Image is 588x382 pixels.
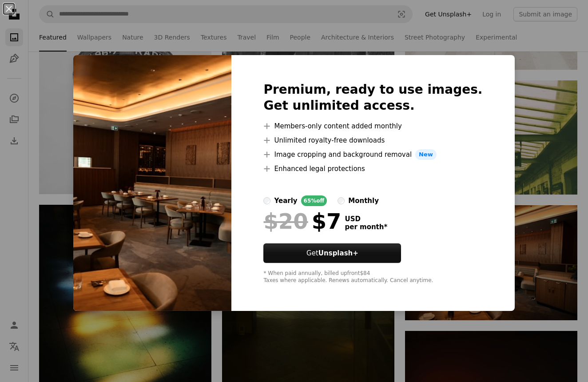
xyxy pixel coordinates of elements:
[73,55,231,311] img: premium_photo-1755706181082-ab1dc89c1c7b
[263,121,482,131] li: Members-only content added monthly
[263,210,341,233] div: $7
[263,149,482,160] li: Image cropping and background removal
[263,270,482,284] div: * When paid annually, billed upfront $84 Taxes where applicable. Renews automatically. Cancel any...
[263,135,482,146] li: Unlimited royalty-free downloads
[338,197,345,204] input: monthly
[263,163,482,174] li: Enhanced legal protections
[263,210,308,233] span: $20
[274,195,297,206] div: yearly
[345,223,387,231] span: per month *
[263,243,401,263] button: GetUnsplash+
[345,215,387,223] span: USD
[348,195,379,206] div: monthly
[263,82,482,114] h2: Premium, ready to use images. Get unlimited access.
[318,249,358,257] strong: Unsplash+
[263,197,270,204] input: yearly65%off
[301,195,327,206] div: 65% off
[415,149,437,160] span: New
